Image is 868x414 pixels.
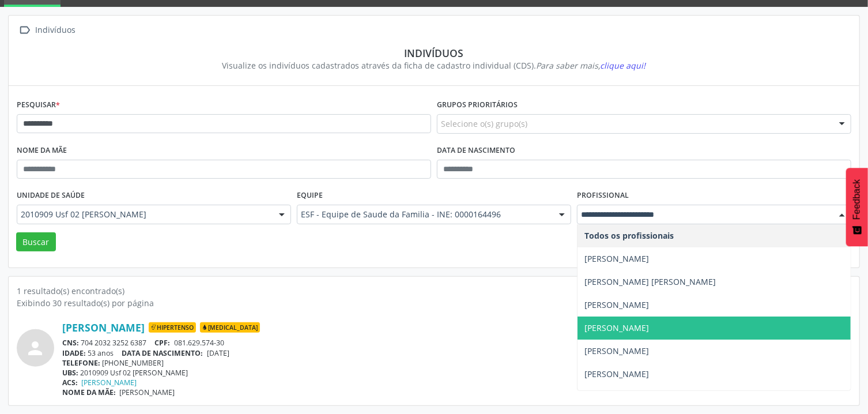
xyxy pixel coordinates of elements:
[122,348,203,358] span: DATA DE NASCIMENTO:
[207,348,229,358] span: [DATE]
[584,345,649,356] span: [PERSON_NAME]
[584,253,649,264] span: [PERSON_NAME]
[62,321,145,334] a: [PERSON_NAME]
[584,368,649,379] span: [PERSON_NAME]
[62,378,78,387] span: ACS:
[584,322,649,333] span: [PERSON_NAME]
[584,276,716,287] span: [PERSON_NAME] [PERSON_NAME]
[62,358,851,368] div: [PHONE_NUMBER]
[155,338,171,348] span: CPF:
[25,47,843,59] div: Indivíduos
[25,338,46,359] i: person
[437,96,518,114] label: Grupos prioritários
[17,22,78,39] a:  Indivíduos
[25,59,843,71] div: Visualize os indivíduos cadastrados através da ficha de cadastro individual (CDS).
[62,387,116,397] span: NOME DA MÃE:
[62,338,851,348] div: 704 2032 3252 6387
[584,230,674,241] span: Todos os profissionais
[17,285,851,297] div: 1 resultado(s) encontrado(s)
[441,118,527,130] span: Selecione o(s) grupo(s)
[301,209,548,220] span: ESF - Equipe de Saude da Familia - INE: 0000164496
[62,338,79,348] span: CNS:
[62,348,851,358] div: 53 anos
[149,322,196,333] span: Hipertenso
[200,322,260,333] span: [MEDICAL_DATA]
[17,22,33,39] i: 
[584,299,649,310] span: [PERSON_NAME]
[17,142,67,160] label: Nome da mãe
[17,96,60,114] label: Pesquisar
[62,368,78,378] span: UBS:
[846,168,868,246] button: Feedback - Mostrar pesquisa
[17,297,851,309] div: Exibindo 30 resultado(s) por página
[16,232,56,252] button: Buscar
[62,368,851,378] div: 2010909 Usf 02 [PERSON_NAME]
[21,209,267,220] span: 2010909 Usf 02 [PERSON_NAME]
[62,348,86,358] span: IDADE:
[174,338,224,348] span: 081.629.574-30
[297,187,323,205] label: Equipe
[62,358,100,368] span: TELEFONE:
[852,179,862,220] span: Feedback
[120,387,175,397] span: [PERSON_NAME]
[601,60,646,71] span: clique aqui!
[577,187,629,205] label: Profissional
[82,378,137,387] a: [PERSON_NAME]
[537,60,646,71] i: Para saber mais,
[17,187,85,205] label: Unidade de saúde
[437,142,515,160] label: Data de nascimento
[33,22,78,39] div: Indivíduos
